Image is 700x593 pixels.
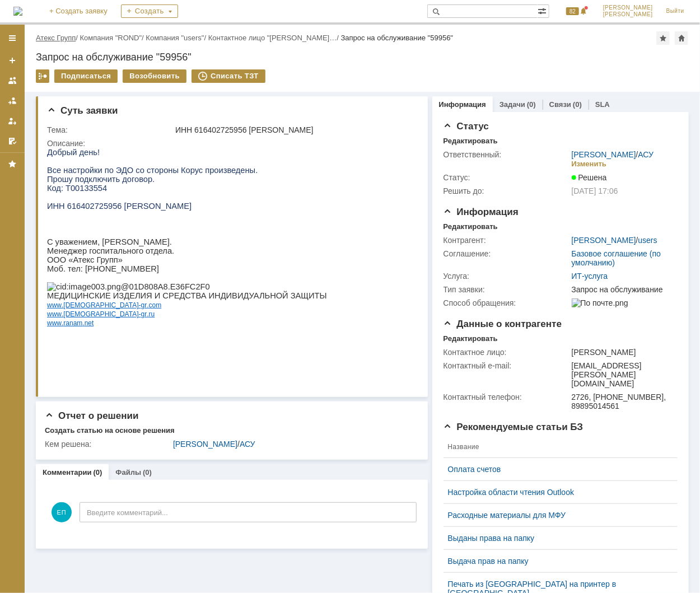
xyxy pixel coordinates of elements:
[444,236,570,245] div: Контрагент:
[3,92,21,110] a: Заявки в моей ответственности
[100,153,101,161] span: .
[448,488,664,497] a: Настройка области чтения Outlook
[538,5,549,16] span: Расширенный поиск
[448,511,664,520] a: Расходные материалы для МФУ
[146,34,208,42] div: /
[448,534,664,543] a: Выданы права на папку
[3,52,21,69] a: Создать заявку
[444,150,570,159] div: Ответственный:
[175,125,413,134] div: ИНН 616402725956 [PERSON_NAME]
[527,100,536,109] div: (0)
[143,468,152,477] div: (0)
[444,121,489,132] span: Статус
[3,72,21,90] a: Заявки на командах
[572,160,607,169] div: Изменить
[444,137,498,146] div: Редактировать
[444,348,570,357] div: Контактное лицо:
[566,7,579,15] span: 82
[500,100,525,109] a: Задачи
[444,249,570,258] div: Соглашение:
[146,34,204,42] a: Компания "users"
[444,298,570,307] div: Способ обращения:
[572,150,654,159] div: /
[572,393,673,410] div: 2726, [PHONE_NUMBER], 89895014561
[47,125,173,134] div: Тема:
[572,249,661,267] a: Базовое соглашение (по умолчанию)
[13,7,22,16] img: logo
[444,186,570,195] div: Решить до:
[173,440,237,449] a: [PERSON_NAME]
[572,173,607,182] span: Решена
[47,139,415,148] div: Описание:
[444,207,519,217] span: Информация
[448,465,664,474] a: Оплата счетов
[444,272,570,281] div: Услуга:
[94,468,102,477] div: (0)
[572,236,636,245] a: [PERSON_NAME]
[572,150,636,159] a: [PERSON_NAME]
[35,171,37,179] span: .
[102,153,115,161] span: com
[45,410,138,421] span: Отчет о решении
[444,334,498,343] div: Редактировать
[92,162,94,170] span: -
[80,34,142,42] a: Компания "ROND"
[638,150,654,159] a: АСУ
[15,162,16,170] span: .
[3,132,21,150] a: Мои согласования
[100,162,101,170] span: .
[572,236,657,245] div: /
[43,468,92,477] a: Комментарии
[16,162,91,170] span: [DEMOGRAPHIC_DATA]
[341,34,454,42] div: Запрос на обслуживание "59956"
[36,52,689,63] div: Запрос на обслуживание "59956"
[208,34,341,42] div: /
[36,69,49,83] div: Работа с массовостью
[444,285,570,294] div: Тип заявки:
[572,272,608,281] a: ИТ-услуга
[36,34,80,42] div: /
[448,557,664,566] a: Выдача прав на папку
[13,7,22,16] a: Перейти на домашнюю страницу
[38,171,47,179] span: net
[240,440,255,449] a: АСУ
[549,100,571,109] a: Связи
[603,11,653,18] span: [PERSON_NAME]
[572,285,673,294] div: Запрос на обслуживание
[638,236,657,245] a: users
[80,34,146,42] div: /
[45,426,175,435] div: Создать статью на основе решения
[36,34,76,42] a: Атекс Групп
[444,361,570,370] div: Контактный e-mail:
[656,31,670,45] div: Добавить в избранное
[115,468,141,477] a: Файлы
[444,436,669,458] th: Название
[572,186,618,195] span: [DATE] 17:06
[15,153,16,161] span: .
[47,105,118,116] span: Суть заявки
[121,4,178,18] div: Создать
[675,31,688,45] div: Сделать домашней страницей
[572,298,628,307] img: По почте.png
[16,153,91,161] span: [DEMOGRAPHIC_DATA]
[173,440,413,449] div: /
[572,348,673,357] div: [PERSON_NAME]
[603,4,653,11] span: [PERSON_NAME]
[45,440,171,449] div: Кем решена:
[444,173,570,182] div: Статус:
[15,171,16,179] span: .
[92,153,94,161] span: -
[94,162,100,170] span: gr
[16,171,35,179] span: ranam
[573,100,582,109] div: (0)
[572,361,673,388] div: [EMAIL_ADDRESS][PERSON_NAME][DOMAIN_NAME]
[52,502,72,522] span: ЕП
[444,319,562,329] span: Данные о контрагенте
[444,422,584,432] span: Рекомендуемые статьи БЗ
[3,112,21,130] a: Мои заявки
